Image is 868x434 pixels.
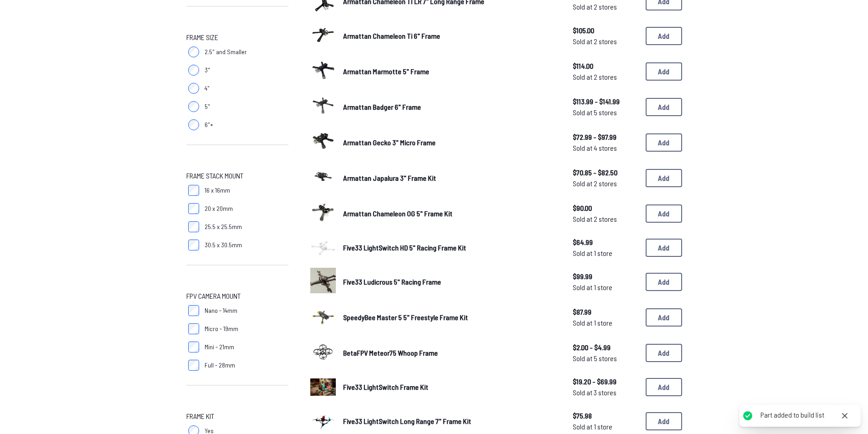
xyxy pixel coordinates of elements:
[343,277,441,286] span: Five33 Ludicrous 5" Racing Frame
[573,237,638,248] span: $64.99
[343,173,558,184] a: Armattan Japalura 3" Frame Kit
[573,1,638,12] span: Sold at 2 stores
[188,185,199,196] input: 16 x 16mm
[186,32,218,43] span: Frame Size
[186,170,243,181] span: Frame Stack Mount
[573,61,638,71] span: $114.00
[343,67,429,76] span: Armattan Marmotte 5" Frame
[573,317,638,328] span: Sold at 1 store
[310,303,336,332] a: image
[310,93,336,118] img: image
[310,22,336,50] a: image
[646,62,682,81] button: Add
[310,378,336,395] img: image
[205,306,237,315] span: Nano - 14mm
[310,235,336,260] a: image
[343,208,558,219] a: Armattan Chameleon OG 5" Frame Kit
[310,339,336,367] a: image
[188,83,199,94] input: 4"
[188,240,199,250] input: 30.5 x 30.5mm
[343,347,558,358] a: BetaFPV Meteor75 Whoop Frame
[205,102,210,111] span: 5"
[343,243,466,252] span: Five33 LightSwitch HD 5" Racing Frame Kit
[205,66,210,75] span: 3"
[573,107,638,118] span: Sold at 5 stores
[343,137,558,148] a: Armattan Gecko 3" Micro Frame
[646,273,682,291] button: Add
[310,128,336,154] img: image
[343,31,558,41] a: Armattan Chameleon Ti 6" Frame
[343,138,436,147] span: Armattan Gecko 3" Micro Frame
[646,308,682,327] button: Add
[188,305,199,316] input: Nano - 14mm
[573,387,638,398] span: Sold at 3 stores
[205,204,233,213] span: 20 x 20mm
[573,143,638,153] span: Sold at 4 stores
[573,353,638,364] span: Sold at 5 stores
[573,306,638,317] span: $87.99
[205,84,210,93] span: 4"
[310,268,336,296] a: image
[573,271,638,282] span: $99.99
[310,57,336,86] a: image
[343,102,558,112] a: Armattan Badger 6" Frame
[205,240,242,250] span: 30.5 x 30.5mm
[310,268,336,293] img: image
[343,417,471,425] span: Five33 LightSwitch Long Range 7" Frame Kit
[573,178,638,189] span: Sold at 2 stores
[646,412,682,430] button: Add
[343,312,558,323] a: SpeedyBee Master 5 5" Freestyle Frame Kit
[573,342,638,353] span: $2.00 - $4.99
[310,57,336,83] img: image
[760,410,824,420] div: Part added to build list
[343,383,428,391] span: Five33 LightSwitch Frame Kit
[573,248,638,259] span: Sold at 1 store
[310,240,336,256] img: image
[343,174,436,182] span: Armattan Japalura 3" Frame Kit
[573,421,638,432] span: Sold at 1 store
[646,204,682,223] button: Add
[646,378,682,396] button: Add
[188,203,199,214] input: 20 x 20mm
[310,199,336,228] a: image
[646,27,682,45] button: Add
[205,47,247,56] span: 2.5" and Smaller
[310,374,336,400] a: image
[343,242,558,253] a: Five33 LightSwitch HD 5" Racing Frame Kit
[343,31,440,40] span: Armattan Chameleon Ti 6" Frame
[188,101,199,112] input: 5"
[573,167,638,178] span: $70.85 - $82.50
[343,416,558,427] a: Five33 LightSwitch Long Range 7" Frame Kit
[310,303,336,329] img: image
[205,186,230,195] span: 16 x 16mm
[646,344,682,362] button: Add
[646,169,682,187] button: Add
[310,128,336,157] a: image
[310,93,336,121] a: image
[573,282,638,293] span: Sold at 1 store
[343,382,558,393] a: Five33 LightSwitch Frame Kit
[188,46,199,57] input: 2.5" and Smaller
[188,360,199,371] input: Full - 28mm
[310,339,336,364] img: image
[310,22,336,47] img: image
[573,36,638,47] span: Sold at 2 stores
[310,164,336,192] a: image
[188,119,199,130] input: 6"+
[573,96,638,107] span: $113.99 - $141.99
[573,132,638,143] span: $72.99 - $97.99
[205,222,242,231] span: 25.5 x 25.5mm
[646,98,682,116] button: Add
[573,410,638,421] span: $75.98
[343,102,421,111] span: Armattan Badger 6" Frame
[310,199,336,225] img: image
[573,25,638,36] span: $105.00
[343,313,468,322] span: SpeedyBee Master 5 5" Freestyle Frame Kit
[573,376,638,387] span: $19.20 - $69.99
[188,221,199,232] input: 25.5 x 25.5mm
[205,324,238,333] span: Micro - 19mm
[188,65,199,76] input: 3"
[343,276,558,287] a: Five33 Ludicrous 5" Racing Frame
[186,291,241,301] span: FPV Camera Mount
[186,411,214,422] span: Frame Kit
